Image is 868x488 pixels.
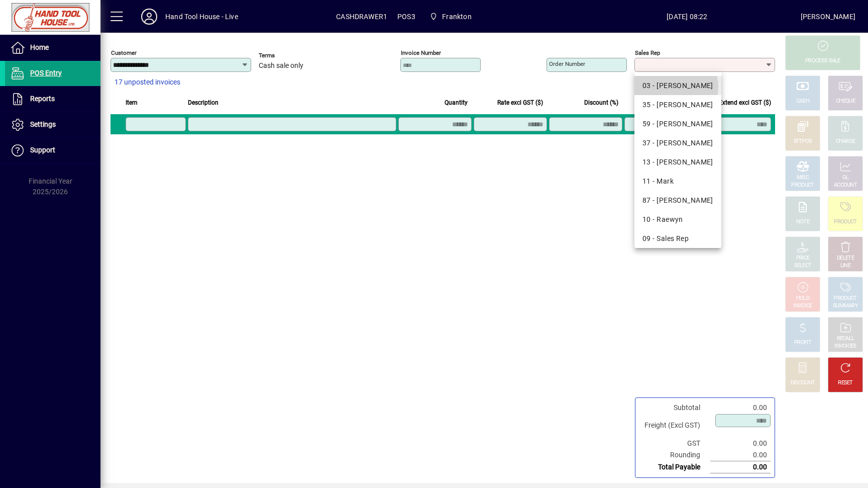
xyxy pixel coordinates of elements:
[5,138,100,163] a: Support
[796,255,810,262] div: PRICE
[793,302,812,310] div: INVOICE
[30,95,55,103] span: Reports
[836,98,855,105] div: CHEQUE
[838,379,853,387] div: RESET
[634,76,721,95] mat-option: 03 - Campbell
[794,339,811,347] div: PROFIT
[801,9,855,25] div: [PERSON_NAME]
[797,174,809,182] div: MISC
[834,343,856,350] div: INVOICES
[710,402,771,414] td: 0.00
[796,218,809,226] div: NOTE
[834,295,856,302] div: PRODUCT
[842,174,849,182] div: GL
[259,52,319,59] span: Terms
[639,461,710,473] td: Total Payable
[791,182,814,189] div: PRODUCT
[126,97,138,108] span: Item
[639,414,710,438] td: Freight (Excl GST)
[642,119,713,129] div: 59 - [PERSON_NAME]
[445,97,468,108] span: Quantity
[634,229,721,248] mat-option: 09 - Sales Rep
[642,138,713,148] div: 37 - [PERSON_NAME]
[794,138,812,145] div: EFTPOS
[401,49,441,56] mat-label: Invoice number
[840,262,850,270] div: LINE
[634,152,721,172] mat-option: 13 - Lucy Dipple
[634,95,721,114] mat-option: 35 - Cheri De Baugh
[30,43,49,51] span: Home
[634,210,721,229] mat-option: 10 - Raewyn
[642,195,713,206] div: 87 - [PERSON_NAME]
[710,449,771,461] td: 0.00
[837,255,854,262] div: DELETE
[833,302,858,310] div: SUMMARY
[710,438,771,449] td: 0.00
[5,112,100,137] a: Settings
[5,87,100,112] a: Reports
[497,97,543,108] span: Rate excl GST ($)
[635,49,660,56] mat-label: Sales rep
[642,80,713,91] div: 03 - [PERSON_NAME]
[796,98,809,105] div: CASH
[634,114,721,133] mat-option: 59 - CRAIG
[549,60,585,67] mat-label: Order number
[165,9,238,25] div: Hand Tool House - Live
[642,214,713,225] div: 10 - Raewyn
[133,8,165,26] button: Profile
[642,100,713,110] div: 35 - [PERSON_NAME]
[425,8,476,26] span: Frankton
[710,461,771,473] td: 0.00
[111,49,137,56] mat-label: Customer
[30,146,55,154] span: Support
[634,191,721,210] mat-option: 87 - Matt
[30,120,56,128] span: Settings
[5,35,100,60] a: Home
[642,157,713,168] div: 13 - [PERSON_NAME]
[834,218,856,226] div: PRODUCT
[836,138,855,145] div: CHARGE
[115,77,180,88] span: 17 unposted invoices
[634,133,721,152] mat-option: 37 - Kelvin
[574,9,801,25] span: [DATE] 08:22
[791,379,815,387] div: DISCOUNT
[805,57,840,65] div: PROCESS SALE
[642,233,713,244] div: 09 - Sales Rep
[111,73,184,92] button: 17 unposted invoices
[259,62,303,70] span: Cash sale only
[30,69,62,77] span: POS Entry
[639,449,710,461] td: Rounding
[642,176,713,187] div: 11 - Mark
[336,9,387,25] span: CASHDRAWER1
[634,172,721,191] mat-option: 11 - Mark
[584,97,618,108] span: Discount (%)
[837,335,854,343] div: RECALL
[188,97,219,108] span: Description
[397,9,415,25] span: POS3
[639,402,710,414] td: Subtotal
[719,97,771,108] span: Extend excl GST ($)
[442,9,471,25] span: Frankton
[794,262,812,270] div: SELECT
[639,438,710,449] td: GST
[834,182,857,189] div: ACCOUNT
[796,295,809,302] div: HOLD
